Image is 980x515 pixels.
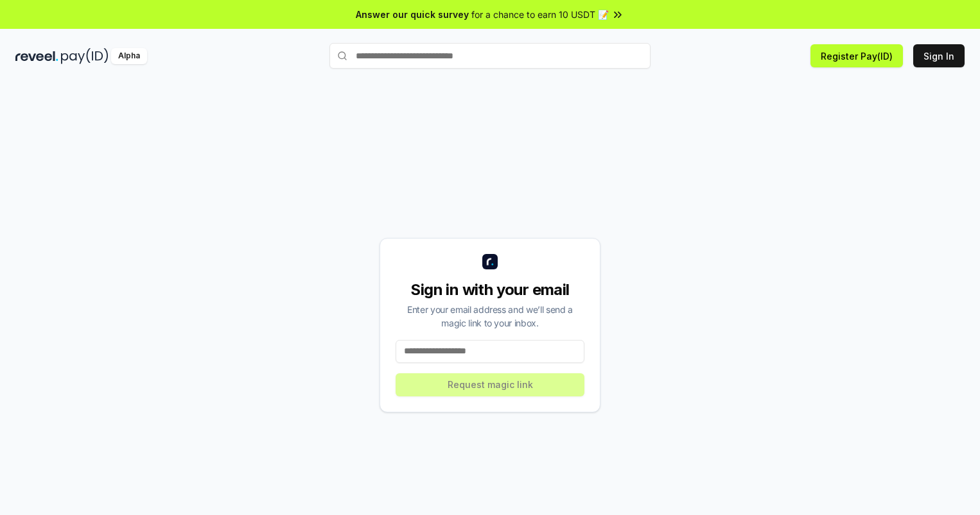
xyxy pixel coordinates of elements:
img: pay_id [61,48,109,64]
div: Sign in with your email [396,280,584,300]
span: for a chance to earn 10 USDT 📝 [471,8,609,21]
button: Register Pay(ID) [810,44,903,67]
div: Alpha [111,48,147,64]
img: reveel_dark [15,48,58,64]
div: Enter your email address and we’ll send a magic link to your inbox. [396,303,584,330]
img: logo_small [482,254,498,269]
button: Sign In [913,44,965,67]
span: Answer our quick survey [356,8,469,21]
